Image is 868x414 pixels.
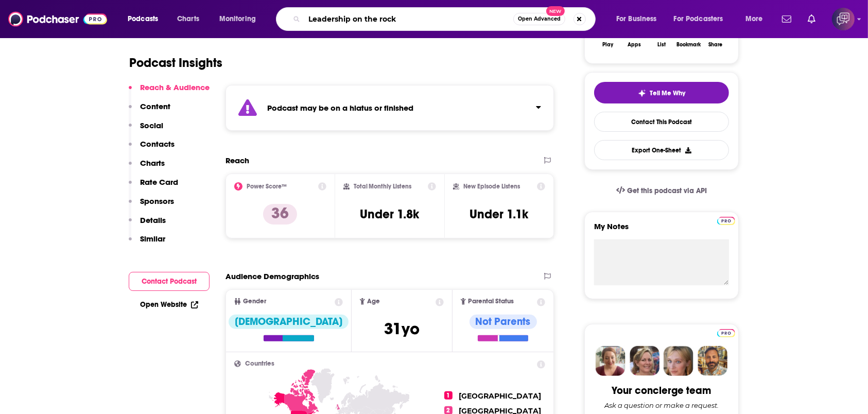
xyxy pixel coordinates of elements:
[360,206,419,222] h3: Under 1.8k
[140,139,175,149] p: Contacts
[717,217,735,225] img: Podchaser Pro
[832,8,855,30] button: Show profile menu
[717,327,735,337] a: Pro website
[468,298,514,305] span: Parental Status
[698,346,727,376] img: Jon Profile
[286,7,605,31] div: Search podcasts, credits, & more...
[638,89,646,97] img: tell me why sparkle
[667,11,738,27] button: open menu
[129,120,163,140] button: Social
[513,13,565,25] button: Open AdvancedNew
[367,298,380,305] span: Age
[225,85,554,131] section: Click to expand status details
[628,42,641,48] div: Apps
[778,10,795,28] a: Show notifications dropdown
[129,82,210,101] button: Reach & Audience
[140,234,165,244] p: Similar
[463,183,520,190] h2: New Episode Listens
[129,196,174,215] button: Sponsors
[219,12,256,26] span: Monitoring
[120,11,171,27] button: open menu
[304,11,513,27] input: Search podcasts, credits, & more...
[657,42,666,48] div: List
[604,401,719,409] div: Ask a question or make a request.
[140,82,210,92] p: Reach & Audience
[612,384,711,397] div: Your concierge team
[263,204,297,225] p: 36
[177,12,199,26] span: Charts
[170,11,205,27] a: Charts
[627,186,707,195] span: Get this podcast via API
[129,139,175,158] button: Contacts
[602,42,613,48] div: Play
[225,271,319,281] h2: Audience Demographics
[717,215,735,225] a: Pro website
[212,11,269,27] button: open menu
[674,12,723,26] span: For Podcasters
[470,206,529,222] h3: Under 1.1k
[129,177,178,196] button: Rate Card
[708,42,722,48] div: Share
[140,300,198,309] a: Open Website
[594,221,729,239] label: My Notes
[804,10,820,28] a: Show notifications dropdown
[8,9,107,29] img: Podchaser - Follow, Share and Rate Podcasts
[140,120,163,130] p: Social
[245,360,274,367] span: Countries
[745,12,763,26] span: More
[596,346,626,376] img: Sydney Profile
[608,178,715,203] a: Get this podcast via API
[546,6,565,16] span: New
[717,329,735,337] img: Podchaser Pro
[616,12,657,26] span: For Business
[129,55,222,71] h1: Podcast Insights
[243,298,266,305] span: Gender
[129,215,166,234] button: Details
[444,391,453,400] span: 1
[470,315,537,329] div: Not Parents
[594,112,729,132] a: Contact This Podcast
[129,101,170,120] button: Content
[140,196,174,206] p: Sponsors
[832,8,855,30] span: Logged in as corioliscompany
[594,140,729,160] button: Export One-Sheet
[140,177,178,187] p: Rate Card
[609,11,670,27] button: open menu
[229,315,349,329] div: [DEMOGRAPHIC_DATA]
[384,319,420,339] span: 31 yo
[664,346,693,376] img: Jules Profile
[594,82,729,104] button: tell me why sparkleTell Me Why
[140,215,166,225] p: Details
[225,156,249,165] h2: Reach
[738,11,776,27] button: open menu
[832,8,855,30] img: User Profile
[354,183,412,190] h2: Total Monthly Listens
[267,103,413,113] strong: Podcast may be on a hiatus or finished
[518,16,561,22] span: Open Advanced
[650,89,686,97] span: Tell Me Why
[140,101,170,111] p: Content
[247,183,287,190] h2: Power Score™
[459,391,541,401] span: [GEOGRAPHIC_DATA]
[129,158,165,177] button: Charts
[129,272,210,291] button: Contact Podcast
[129,234,165,253] button: Similar
[676,42,701,48] div: Bookmark
[140,158,165,168] p: Charts
[128,12,158,26] span: Podcasts
[630,346,659,376] img: Barbara Profile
